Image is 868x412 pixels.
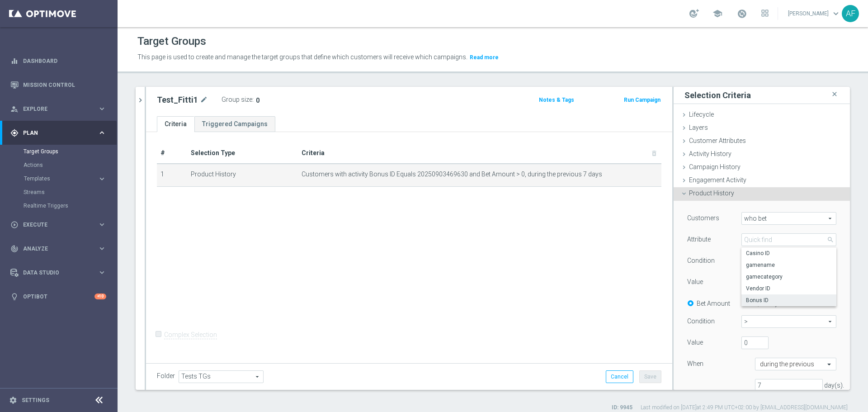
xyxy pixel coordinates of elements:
[24,148,94,155] a: Target Groups
[741,233,836,246] input: Quick find
[689,137,746,144] span: Customer Attributes
[137,35,206,48] h1: Target Groups
[687,360,703,368] label: When
[252,96,254,104] label: :
[200,95,208,105] i: mode_edit
[10,105,19,113] i: person_search
[687,317,715,325] label: Condition
[689,189,734,197] span: Product History
[824,382,844,389] span: day(s).
[10,129,19,137] i: gps_fixed
[98,220,106,229] i: keyboard_arrow_right
[137,53,467,61] span: This page is used to create and manage the target groups that define which customers will receive...
[24,175,107,182] button: Templates keyboard_arrow_right
[831,9,841,19] span: keyboard_arrow_down
[23,73,106,97] a: Mission Control
[687,338,703,346] label: Value
[222,96,252,104] label: Group size
[827,236,834,243] span: search
[256,97,259,104] span: 0
[687,278,703,286] label: Value
[22,398,49,403] a: Settings
[157,164,187,186] td: 1
[689,163,741,170] span: Campaign History
[612,404,632,412] label: ID: 9945
[194,116,275,132] a: Triggered Campaigns
[10,49,106,73] div: Dashboard
[639,370,661,383] button: Save
[687,235,711,243] label: Attribute
[10,245,107,252] button: track_changes Analyze keyboard_arrow_right
[94,294,106,299] div: +10
[10,221,107,228] button: play_circle_outline Execute keyboard_arrow_right
[24,185,117,199] div: Streams
[469,52,500,62] button: Read more
[23,246,98,251] span: Analyze
[10,221,98,229] div: Execute
[187,164,298,186] td: Product History
[10,129,98,137] div: Plan
[23,130,98,136] span: Plan
[10,245,98,253] div: Analyze
[98,268,106,277] i: keyboard_arrow_right
[23,49,106,73] a: Dashboard
[136,87,145,114] button: chevron_right
[24,176,89,181] span: Templates
[684,90,751,100] h3: Selection Criteria
[755,358,836,370] ng-select: during the previous
[10,105,107,113] button: person_search Explore keyboard_arrow_right
[23,222,98,227] span: Execute
[10,129,107,137] div: gps_fixed Plan keyboard_arrow_right
[164,331,217,339] label: Complex Selection
[98,244,106,253] i: keyboard_arrow_right
[746,250,832,257] span: Casino ID
[10,245,19,253] i: track_changes
[689,176,746,184] span: Engagement Activity
[24,189,94,196] a: Streams
[746,261,832,269] span: gamename
[23,284,94,308] a: Optibot
[712,9,722,19] span: school
[10,73,106,97] div: Mission Control
[24,172,117,185] div: Templates
[302,149,325,156] span: Criteria
[136,96,145,104] i: chevron_right
[302,170,602,178] span: Customers with activity Bonus ID Equals 20250903469630 and Bet Amount > 0, during the previous 7 ...
[157,143,187,164] th: #
[830,88,839,100] i: close
[623,95,661,105] button: Run Campaign
[746,285,832,292] span: Vendor ID
[24,176,98,181] div: Templates
[10,221,19,229] i: play_circle_outline
[157,372,175,380] label: Folder
[689,124,708,131] span: Layers
[689,150,731,157] span: Activity History
[746,273,832,280] span: gamecategory
[10,269,98,277] div: Data Studio
[10,269,107,276] button: Data Studio keyboard_arrow_right
[10,81,107,89] button: Mission Control
[98,104,106,113] i: keyboard_arrow_right
[687,214,719,222] label: Customers
[187,143,298,164] th: Selection Type
[24,202,94,209] a: Realtime Triggers
[157,95,198,105] h2: Test_Fitti1
[787,7,842,20] a: [PERSON_NAME]keyboard_arrow_down
[641,404,848,412] label: Last modified on [DATE] at 2:49 PM UTC+02:00 by [EMAIL_ADDRESS][DOMAIN_NAME]
[689,111,714,118] span: Lifecycle
[24,158,117,172] div: Actions
[746,297,832,304] span: Bonus ID
[24,161,94,169] a: Actions
[687,256,715,265] label: Condition
[24,145,117,158] div: Target Groups
[10,284,106,308] div: Optibot
[10,293,107,300] button: lightbulb Optibot +10
[606,370,633,383] button: Cancel
[10,57,107,65] button: equalizer Dashboard
[23,270,98,275] span: Data Studio
[157,116,194,132] a: Criteria
[10,105,98,113] div: Explore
